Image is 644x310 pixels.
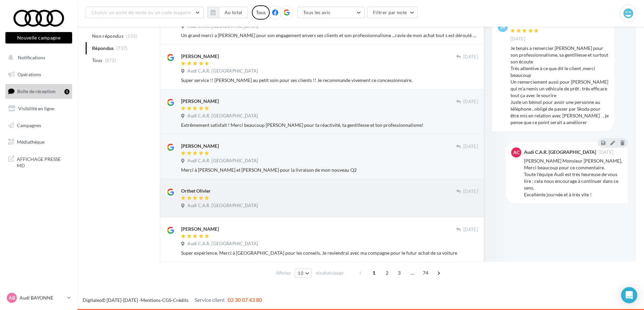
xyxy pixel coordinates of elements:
span: (872) [105,58,116,63]
span: Tous [92,57,102,64]
a: Campagnes [4,118,74,133]
button: Notifications [4,51,71,65]
div: Je tenais a remercier [PERSON_NAME] pour son professionnalisme, sa gentillesse et surtout son éco... [510,45,609,126]
div: Merci à [PERSON_NAME] et [PERSON_NAME] pour la livraison de mon nouveau Q2 [181,167,478,173]
span: © [DATE]-[DATE] - - - [83,297,262,303]
span: [DATE] [510,36,525,42]
span: Audi C.A.R. [GEOGRAPHIC_DATA] [187,158,258,164]
span: Audi C.A.R. [GEOGRAPHIC_DATA] [187,241,258,247]
div: [PERSON_NAME] [181,226,219,232]
span: Choisir un point de vente ou un code magasin [91,9,191,15]
span: 3 [394,267,405,278]
a: Crédits [173,297,188,303]
a: Visibilité en ligne [4,102,74,116]
span: [DATE] [463,227,478,233]
span: ... [407,267,418,278]
span: Tous les avis [303,9,330,15]
span: Non répondus [92,33,123,39]
button: Au total [207,7,248,18]
div: [PERSON_NAME] [181,143,219,149]
span: 1 [369,267,379,278]
span: Boîte de réception [17,88,56,94]
span: 02 30 07 43 80 [228,297,262,303]
a: Digitaleo [83,297,102,303]
div: Extrêmement satisfait ! Merci beaucoup [PERSON_NAME] pour ta réactivité, ta gentillesse et ton pr... [181,122,478,129]
a: Mentions [141,297,160,303]
button: Tous les avis [297,7,365,18]
span: Jr [500,24,505,30]
div: Open Intercom Messenger [621,287,637,303]
span: Visibilité en ligne [18,106,54,111]
a: CGS [162,297,171,303]
button: Nouvelle campagne [5,32,72,44]
div: [PERSON_NAME] [181,53,219,60]
a: Médiathèque [4,135,74,149]
span: [DATE] [463,99,478,105]
span: résultats/page [316,270,344,276]
span: Audi C.A.R. [GEOGRAPHIC_DATA] [187,68,258,74]
div: Un grand merci a [PERSON_NAME] pour son engagement envers ses clients et son professionnalisme ..... [181,32,478,39]
div: Super expérience. Merci à [GEOGRAPHIC_DATA] pour les conseils. Je reviendrai avec ma compagne pou... [181,250,478,256]
span: Audi C.A.R. [GEOGRAPHIC_DATA] [187,113,258,119]
span: (135) [126,33,138,39]
button: Choisir un point de vente ou un code magasin [86,7,204,18]
button: Filtrer par note [367,7,418,18]
div: Super service !! [PERSON_NAME] au petit soin pour ses clients !! Je recommande vivement ce conces... [181,77,478,84]
span: AFFICHAGE PRESSE MD [17,154,69,169]
span: Notifications [18,55,45,60]
span: Opérations [18,72,41,77]
span: [DATE] [463,144,478,150]
span: [DATE] [463,54,478,60]
button: 10 [295,269,312,278]
span: [DATE] [463,189,478,195]
a: AFFICHAGE PRESSE MD [4,152,74,172]
div: Tous [252,5,270,20]
span: AB [9,294,15,301]
span: Audi C.A.R. [GEOGRAPHIC_DATA] [187,203,258,209]
a: AB Audi BAYONNE [5,291,72,304]
a: Boîte de réception1 [4,84,74,98]
div: Audi C.A.R. [GEOGRAPHIC_DATA] [524,150,596,154]
span: Service client [195,297,225,303]
span: 10 [298,271,303,276]
div: Orthet Olivier [181,188,211,194]
a: Opérations [4,67,74,82]
span: Campagnes [17,122,41,128]
div: [PERSON_NAME] [181,98,219,105]
span: Médiathèque [17,139,45,145]
div: [PERSON_NAME] Monsieur [PERSON_NAME], Merci beaucoup pour ce commentaire. Toute l'équipe Audi est... [524,158,622,198]
span: Afficher [276,270,291,276]
button: Au total [219,7,248,18]
div: 1 [64,89,69,94]
div: [PERSON_NAME] [510,22,548,27]
span: [DATE] [598,150,613,154]
span: 2 [382,267,392,278]
span: 74 [420,267,431,278]
p: Audi BAYONNE [20,294,64,301]
span: AC [513,149,520,156]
